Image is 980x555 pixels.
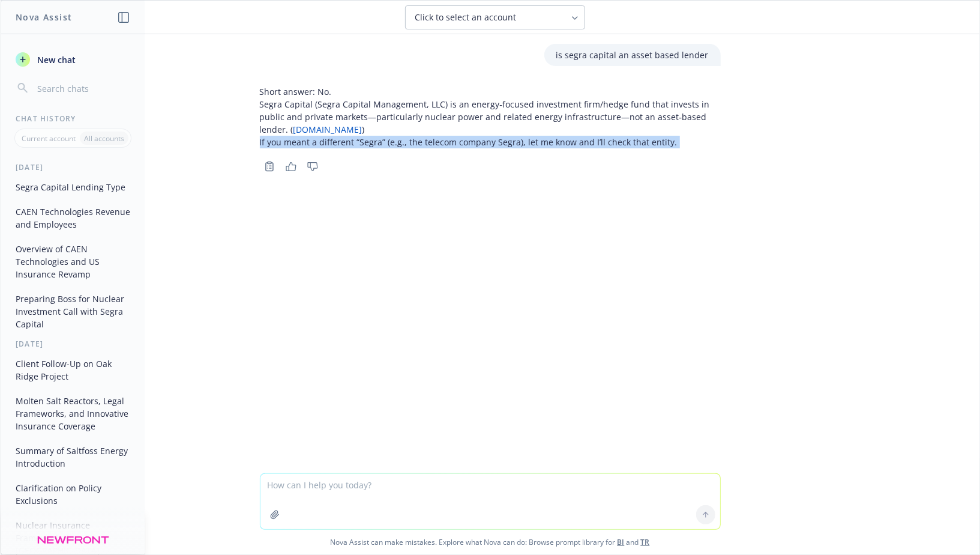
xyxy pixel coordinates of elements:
button: Click to select an account [405,5,585,29]
p: Segra Capital (Segra Capital Management, LLC) is an energy‑focused investment firm/hedge fund tha... [260,98,721,136]
p: Short answer: No. [260,85,721,98]
button: Thumbs down [303,158,322,175]
button: Summary of Saltfoss Energy Introduction [11,441,135,473]
button: New chat [11,49,135,70]
p: Current account [22,133,76,144]
h1: Nova Assist [16,11,72,23]
svg: Copy to clipboard [264,161,275,172]
a: BI [618,537,625,547]
a: [DOMAIN_NAME] [293,124,362,135]
p: All accounts [84,133,124,144]
p: If you meant a different “Segra” (e.g., the telecom company Segra), let me know and I’ll check th... [260,136,721,148]
div: Chat History [1,114,145,124]
a: TR [641,537,650,547]
div: [DATE] [1,162,145,172]
span: Nova Assist can make mistakes. Explore what Nova can do: Browse prompt library for and [5,530,975,554]
span: Click to select an account [415,11,517,23]
button: Molten Salt Reactors, Legal Frameworks, and Innovative Insurance Coverage [11,391,135,436]
span: New chat [35,53,76,66]
button: Client Follow-Up on Oak Ridge Project [11,354,135,386]
button: CAEN Technologies Revenue and Employees [11,202,135,234]
div: [DATE] [1,339,145,349]
input: Search chats [35,80,130,97]
button: Segra Capital Lending Type [11,177,135,197]
button: Clarification on Policy Exclusions [11,478,135,511]
p: is segra capital an asset based lender [556,49,709,61]
button: Overview of CAEN Technologies and US Insurance Revamp [11,239,135,284]
button: Preparing Boss for Nuclear Investment Call with Segra Capital [11,289,135,334]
